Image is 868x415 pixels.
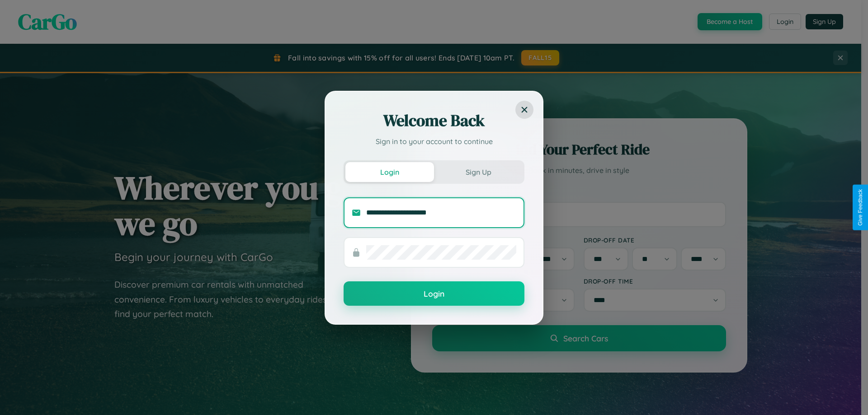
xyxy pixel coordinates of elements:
[434,162,523,182] button: Sign Up
[344,110,524,131] h2: Welcome Back
[344,281,524,306] button: Login
[857,189,863,226] div: Give Feedback
[345,162,434,182] button: Login
[344,136,524,147] p: Sign in to your account to continue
